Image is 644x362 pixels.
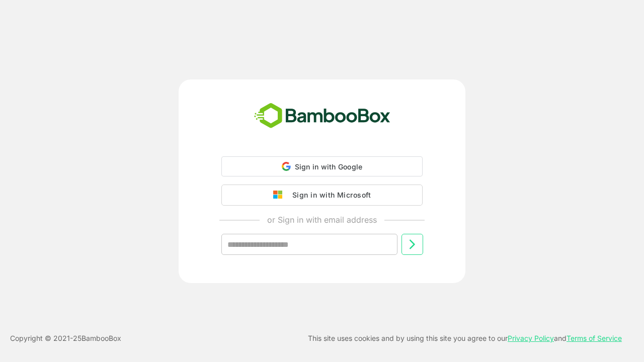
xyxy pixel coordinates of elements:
div: Sign in with Google [221,156,423,176]
p: Copyright © 2021- 25 BambooBox [10,332,121,344]
p: or Sign in with email address [267,214,377,226]
p: This site uses cookies and by using this site you agree to our and [308,332,622,344]
button: Sign in with Microsoft [221,185,423,206]
a: Terms of Service [567,334,622,342]
a: Privacy Policy [508,334,554,342]
img: google [273,191,287,200]
span: Sign in with Google [295,162,363,171]
div: Sign in with Microsoft [287,189,371,202]
img: bamboobox [249,100,396,133]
